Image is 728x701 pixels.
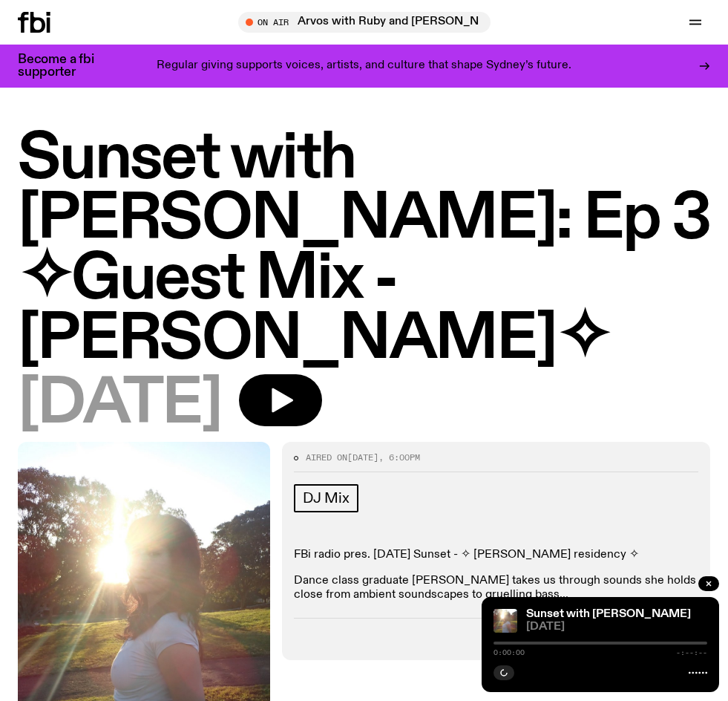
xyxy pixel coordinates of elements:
span: DJ Mix [303,490,350,506]
h1: Sunset with [PERSON_NAME]: Ep 3 ✧Guest Mix - [PERSON_NAME]✧ [18,129,710,370]
span: , 6:00pm [378,451,420,463]
p: FBi radio pres. [DATE] Sunset - ✧ [PERSON_NAME] residency ✧ [294,548,698,562]
p: Dance class graduate [PERSON_NAME] takes us through sounds she holds close from ambient soundscap... [294,574,698,602]
a: Sunset with [PERSON_NAME] [526,608,691,620]
span: Aired on [306,451,347,463]
h3: Become a fbi supporter [18,53,113,79]
span: [DATE] [18,374,221,434]
span: [DATE] [526,622,707,633]
span: 0:00:00 [493,649,525,656]
button: On AirArvos with Ruby and [PERSON_NAME] [238,12,491,33]
span: [DATE] [347,451,378,463]
a: DJ Mix [294,484,358,512]
span: -:--:-- [676,649,707,656]
p: Regular giving supports voices, artists, and culture that shape Sydney’s future. [157,59,571,73]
